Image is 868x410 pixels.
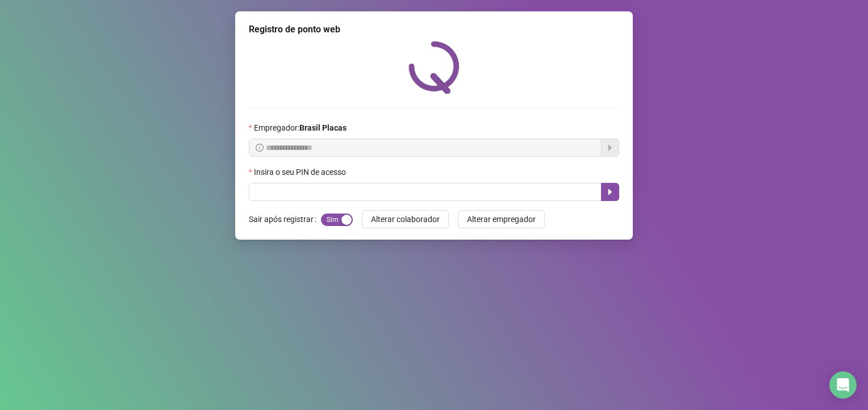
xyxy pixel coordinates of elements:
label: Sair após registrar [249,210,321,228]
button: Alterar empregador [458,210,545,228]
div: Open Intercom Messenger [829,371,857,399]
label: Insira o seu PIN de acesso [249,166,353,178]
span: Empregador : [254,122,347,134]
span: Alterar colaborador [371,213,440,225]
span: caret-right [606,187,615,196]
img: QRPoint [408,41,460,94]
div: Registro de ponto web [249,23,619,36]
strong: Brasil Placas [299,123,347,132]
button: Alterar colaborador [362,210,449,228]
span: Alterar empregador [467,213,536,225]
span: info-circle [256,144,264,152]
